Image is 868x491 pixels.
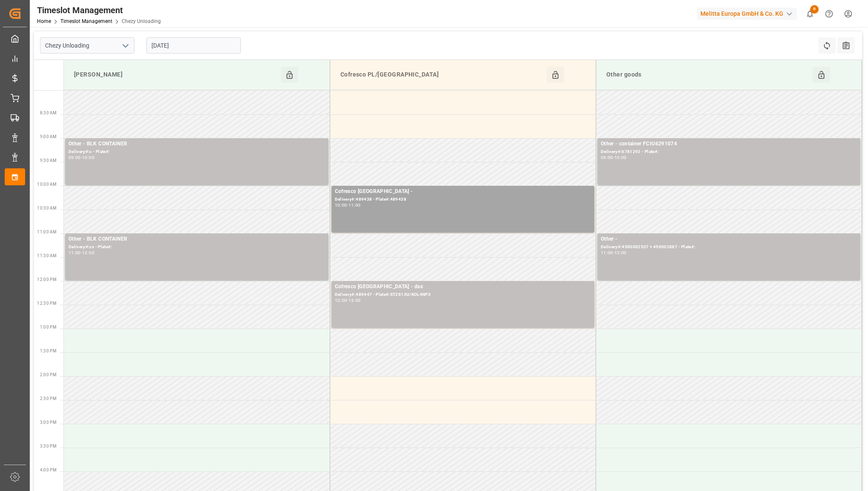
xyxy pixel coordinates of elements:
[601,251,613,255] div: 11:00
[335,291,591,298] div: Delivery#:489447 - Plate#:ST2613U/KOL4NP3
[37,230,57,234] span: 11:00 AM
[348,298,361,302] div: 13:00
[81,251,82,255] div: -
[37,277,57,282] span: 12:00 PM
[69,251,81,255] div: 11:00
[347,298,348,302] div: -
[40,37,134,54] input: Type to search/select
[69,148,325,156] div: Delivery#:c - Plate#:
[40,325,57,329] span: 1:00 PM
[335,196,591,203] div: Delivery#:489438 - Plate#:489438
[69,244,325,251] div: Delivery#:cx - Plate#:
[335,187,591,196] div: Cofresco [GEOGRAPHIC_DATA] -
[40,134,57,139] span: 9:00 AM
[37,253,57,258] span: 11:30 AM
[601,148,857,156] div: Delivery#:6781292 - Plate#:
[119,39,131,52] button: open menu
[601,235,857,244] div: Other -
[82,156,94,159] div: 10:00
[81,156,82,159] div: -
[348,203,361,207] div: 11:00
[40,444,57,448] span: 3:30 PM
[40,372,57,377] span: 2:00 PM
[335,283,591,291] div: Cofresco [GEOGRAPHIC_DATA] - dss
[37,182,57,187] span: 10:00 AM
[819,4,839,23] button: Help Center
[337,67,547,83] div: Cofresco PL/[GEOGRAPHIC_DATA]
[335,298,347,302] div: 12:00
[69,156,81,159] div: 09:00
[601,140,857,148] div: Other - container FCIU6291074
[614,251,627,255] div: 12:00
[613,251,614,255] div: -
[601,156,613,159] div: 09:00
[40,396,57,401] span: 2:30 PM
[335,203,347,207] div: 10:00
[82,251,94,255] div: 12:00
[613,156,614,159] div: -
[40,468,57,472] span: 4:00 PM
[69,140,325,148] div: Other - BLK CONTAINER
[601,244,857,251] div: Delivery#:4500002537 + 450002887 - Plate#:
[40,158,57,163] span: 9:30 AM
[37,4,161,17] div: Timeslot Management
[603,67,813,83] div: Other goods
[800,4,819,23] button: show 6 new notifications
[697,8,797,20] div: Melitta Europa GmbH & Co. KG
[37,18,51,24] a: Home
[146,37,241,54] input: DD-MM-YYYY
[60,18,112,24] a: Timeslot Management
[810,5,819,14] span: 6
[614,156,627,159] div: 10:00
[40,349,57,353] span: 1:30 PM
[69,235,325,244] div: Other - BLK CONTAINER
[71,67,281,83] div: [PERSON_NAME]
[37,206,57,210] span: 10:30 AM
[40,111,57,115] span: 8:30 AM
[40,420,57,425] span: 3:00 PM
[347,203,348,207] div: -
[37,301,57,306] span: 12:30 PM
[697,6,800,22] button: Melitta Europa GmbH & Co. KG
